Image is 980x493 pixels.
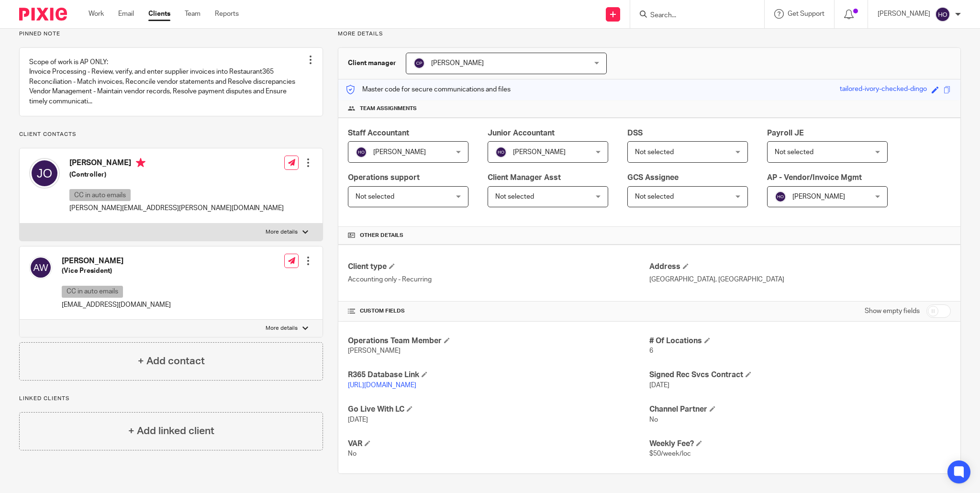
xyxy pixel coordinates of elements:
div: tailored-ivory-checked-dingo [840,84,927,95]
p: More details [266,325,298,332]
span: Junior Accountant [488,129,555,137]
a: Team [185,9,200,19]
img: svg%3E [935,7,950,22]
p: [GEOGRAPHIC_DATA], [GEOGRAPHIC_DATA] [649,275,951,284]
span: No [649,416,658,423]
span: [DATE] [348,416,368,423]
span: Other details [360,232,403,239]
h5: (Controller) [69,170,284,179]
h4: Signed Rec Svcs Contract [649,370,951,380]
span: Operations support [348,174,420,181]
h4: Weekly Fee? [649,439,951,449]
a: Work [89,9,104,19]
span: Payroll JE [767,129,804,137]
h4: VAR [348,439,649,449]
h4: + Add linked client [128,424,214,438]
span: AP - Vendor/Invoice Mgmt [767,174,862,181]
label: Show empty fields [865,306,920,316]
span: Not selected [356,193,394,200]
span: [PERSON_NAME] [348,347,401,354]
span: [PERSON_NAME] [792,193,845,200]
span: [PERSON_NAME] [431,60,484,67]
a: [URL][DOMAIN_NAME] [348,382,416,389]
h4: Client type [348,262,649,272]
p: Linked clients [19,395,323,403]
h4: + Add contact [138,354,205,369]
img: svg%3E [29,256,52,279]
h4: # Of Locations [649,336,951,346]
a: Clients [148,9,170,19]
span: GCS Assignee [627,174,679,181]
span: Staff Accountant [348,129,409,137]
h4: [PERSON_NAME] [62,256,171,266]
p: [EMAIL_ADDRESS][DOMAIN_NAME] [62,300,171,310]
p: Client contacts [19,131,323,138]
img: svg%3E [413,57,425,69]
h4: [PERSON_NAME] [69,158,284,170]
h4: Channel Partner [649,404,951,415]
span: Not selected [775,149,813,156]
span: [DATE] [649,382,669,389]
span: Not selected [635,193,674,200]
span: Client Manager Asst [488,174,561,181]
p: [PERSON_NAME][EMAIL_ADDRESS][PERSON_NAME][DOMAIN_NAME] [69,203,284,213]
p: More details [266,228,298,236]
p: More details [338,30,961,38]
p: CC in auto emails [69,189,131,201]
p: Pinned note [19,30,323,38]
span: [PERSON_NAME] [373,149,426,156]
span: DSS [627,129,643,137]
p: CC in auto emails [62,286,123,298]
a: Email [118,9,134,19]
span: Not selected [635,149,674,156]
img: svg%3E [356,146,367,158]
p: Accounting only - Recurring [348,275,649,284]
h4: Address [649,262,951,272]
span: Get Support [788,11,824,17]
img: svg%3E [495,146,507,158]
span: Team assignments [360,105,417,112]
p: Master code for secure communications and files [345,85,511,94]
i: Primary [136,158,145,168]
h4: Go Live With LC [348,404,649,415]
img: Pixie [19,8,67,21]
h4: Operations Team Member [348,336,649,346]
span: No [348,450,356,457]
span: $50/week/loc [649,450,691,457]
input: Search [649,11,735,20]
h5: (Vice President) [62,266,171,276]
p: [PERSON_NAME] [878,9,930,19]
span: 6 [649,347,653,354]
span: [PERSON_NAME] [513,149,566,156]
img: svg%3E [775,191,786,202]
span: Not selected [495,193,534,200]
img: svg%3E [29,158,60,189]
a: Reports [215,9,239,19]
h4: CUSTOM FIELDS [348,307,649,315]
h4: R365 Database Link [348,370,649,380]
h3: Client manager [348,58,396,68]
